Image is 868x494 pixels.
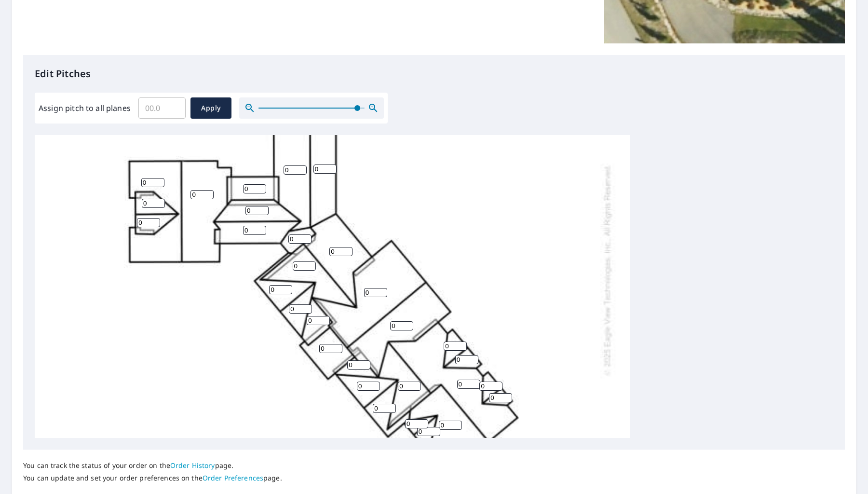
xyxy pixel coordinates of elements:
span: Apply [198,102,224,114]
p: Edit Pitches [35,67,833,81]
a: Order Preferences [203,473,263,482]
a: Order History [170,461,215,470]
button: Apply [190,97,231,119]
input: 00.0 [138,95,186,122]
p: You can track the status of your order on the page. [23,461,282,470]
label: Assign pitch to all planes [39,102,131,114]
p: You can update and set your order preferences on the page. [23,474,282,482]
